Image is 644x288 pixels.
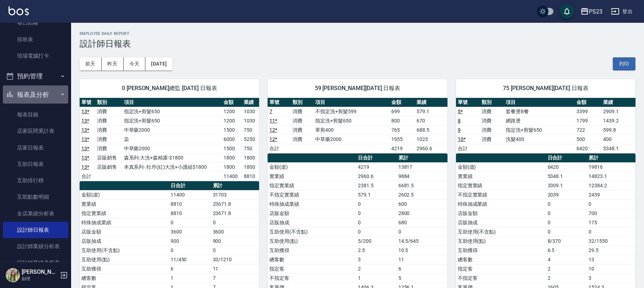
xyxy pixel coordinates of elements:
td: 互助獲得 [268,246,356,255]
td: 互助獲得 [456,246,546,255]
td: 0 [546,218,587,227]
th: 類別 [291,98,314,107]
td: 3600 [169,227,211,236]
img: Logo [9,6,29,15]
h3: 設計師日報表 [80,39,635,49]
td: 5250 [242,135,259,144]
td: 5/200 [356,236,397,246]
a: 設計師日報表 [3,222,68,238]
td: 10 [587,264,635,273]
td: 900 [211,236,259,246]
td: 0 [356,199,397,209]
a: 互助日報表 [3,156,68,172]
th: 金額 [390,98,415,107]
td: 0 [397,227,447,236]
a: 7 [269,109,272,114]
td: 8810 [242,172,259,181]
td: 實業績 [268,172,356,181]
td: 實業績 [456,172,546,181]
td: 6420 [546,162,587,172]
td: 3 [587,273,635,283]
td: 7 [211,273,259,283]
a: 設計師業績分析表 [3,238,68,255]
td: 5 [397,273,447,283]
td: 消費 [291,125,314,135]
td: 4219 [390,144,415,153]
td: 1955 [390,135,415,144]
td: 9884 [397,172,447,181]
td: 6.5 [546,246,587,255]
td: 0 [169,218,211,227]
th: 業績 [242,98,259,107]
td: 2960.6 [356,172,397,181]
td: 中草藥2000 [122,144,222,153]
td: 688.5 [415,125,447,135]
td: 8810 [169,199,211,209]
td: 6 [397,264,447,273]
p: 副理 [22,276,58,282]
td: 店販金額 [80,227,169,236]
td: 722 [575,125,601,135]
td: 4219 [356,162,397,172]
td: 店販金額 [268,209,356,218]
td: 2909.1 [601,107,635,116]
th: 日合計 [356,153,397,163]
button: 今天 [124,57,146,70]
td: 11/450 [169,255,211,264]
td: 1030 [242,107,259,116]
td: 合計 [456,144,480,153]
td: 175 [587,218,635,227]
td: 消費 [480,107,504,116]
th: 金額 [222,98,242,107]
th: 單號 [80,98,95,107]
td: 消費 [95,144,122,153]
td: 2800 [397,209,447,218]
td: 14.5/645 [397,236,447,246]
td: 單剪400 [313,125,390,135]
td: 網路燙 [504,116,575,125]
td: 1 [169,273,211,283]
td: 套餐燙B餐 [504,107,575,116]
td: 消費 [480,135,504,144]
td: 5348.1 [601,144,635,153]
td: 互助使用(不含點) [268,227,356,236]
td: 消費 [480,116,504,125]
td: 670 [415,116,447,125]
span: 59 [PERSON_NAME][DATE] 日報表 [276,85,439,92]
a: 8 [458,118,461,124]
td: 染 [122,135,222,144]
table: a dense table [268,98,447,153]
td: 765 [390,125,415,135]
td: 2 [356,264,397,273]
td: 1799 [575,116,601,125]
td: 700 [587,209,635,218]
td: 5348.1 [546,172,587,181]
td: 不指定客 [268,273,356,283]
td: 消費 [95,125,122,135]
td: 1 [356,273,397,283]
td: 3309.1 [546,181,587,190]
td: 33/1210 [211,255,259,264]
td: 10.5 [397,246,447,255]
td: 13 [587,255,635,264]
button: 前天 [80,57,102,70]
button: 報表及分析 [3,85,68,104]
td: 中草藥2000 [313,135,390,144]
th: 金額 [575,98,601,107]
td: 指定洗+剪髮650 [313,116,390,125]
span: 75 [PERSON_NAME][DATE] 日報表 [465,85,627,92]
td: 31703 [211,190,259,199]
td: 6 [169,264,211,273]
td: 3399 [575,107,601,116]
td: 金額(虛) [268,162,356,172]
h2: Employee Daily Report [80,31,635,36]
th: 累計 [211,181,259,190]
a: 互助點數明細 [3,189,68,205]
td: 金額(虛) [80,190,169,199]
th: 項目 [122,98,222,107]
th: 業績 [415,98,447,107]
td: 不指定實業績 [268,190,356,199]
button: PS23 [578,4,605,19]
td: 指定洗+剪髮650 [504,125,575,135]
table: a dense table [80,98,259,181]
